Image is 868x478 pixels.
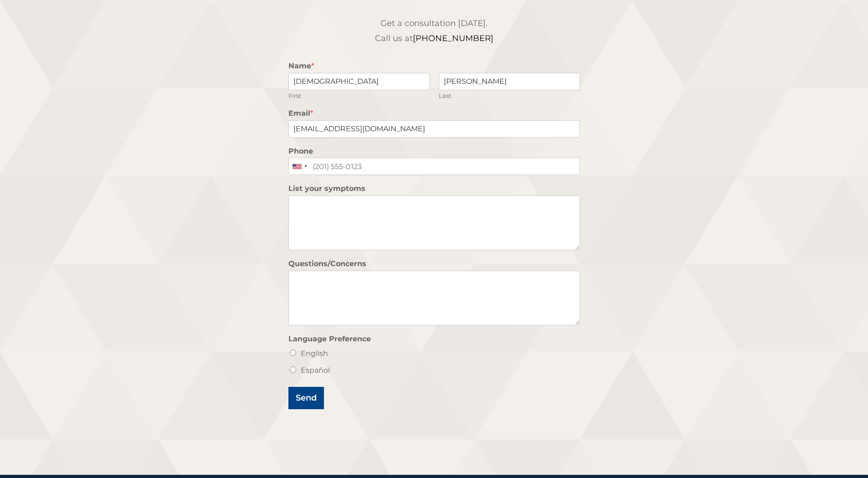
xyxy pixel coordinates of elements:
label: First [288,92,430,100]
label: Phone [288,147,580,156]
label: Name [288,62,580,71]
input: (201) 555-0123 [288,158,580,175]
label: Español [301,366,330,375]
div: United States: +1 [289,158,310,175]
label: Questions/Concerns [288,259,580,269]
label: English [301,349,328,358]
button: Send [288,387,324,409]
label: Language Preference [288,334,580,344]
label: List your symptoms [288,184,580,194]
label: Email [288,109,580,118]
p: Get a consultation [DATE]. Call us at [288,16,580,46]
a: [PHONE_NUMBER] [413,33,493,43]
label: Last [439,92,580,100]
